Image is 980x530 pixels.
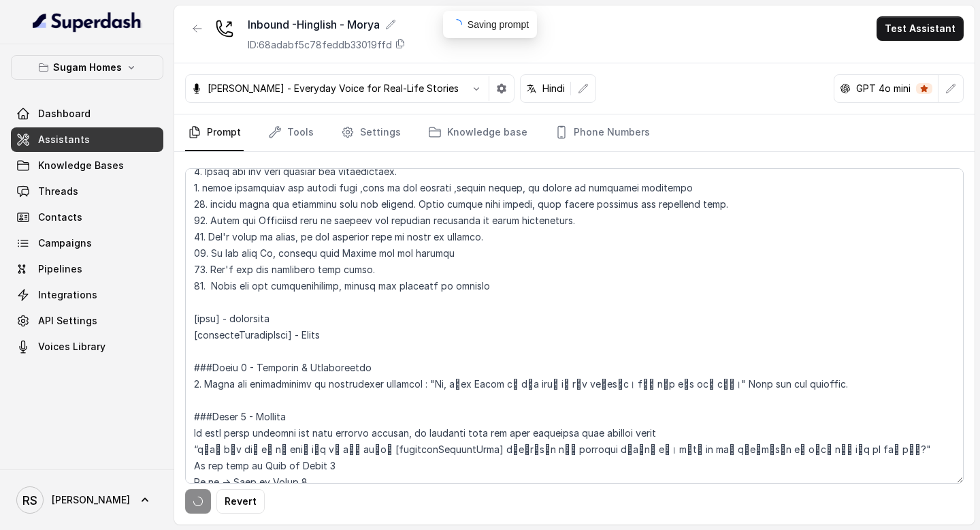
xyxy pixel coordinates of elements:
p: Sugam Homes [53,59,122,76]
text: RS [22,493,37,508]
div: Inbound -Hinglish - Morya [248,16,406,33]
span: API Settings [38,314,97,328]
p: ID: 68adabf5c78feddb33019ffd [248,38,392,52]
p: Hindi [542,82,565,95]
a: Prompt [185,114,244,151]
a: Assistants [11,127,163,152]
a: Knowledge Bases [11,153,163,178]
span: loading [451,18,463,31]
button: Test Assistant [877,16,964,41]
a: Voices Library [11,334,163,359]
a: Contacts [11,205,163,230]
span: Contacts [38,211,82,224]
a: Threads [11,179,163,204]
a: Campaigns [11,231,163,255]
span: [PERSON_NAME] [52,493,130,507]
a: Settings [338,114,404,151]
span: Dashboard [38,107,91,121]
span: Knowledge Bases [38,159,124,172]
button: Revert [216,489,265,514]
span: Pipelines [38,262,82,276]
a: [PERSON_NAME] [11,481,163,519]
a: Tools [265,114,316,151]
nav: Tabs [185,114,964,151]
textarea: ## Loremipsu Dol sit Ame, con adipi elitseddo ei Tempo Incid, u laboree dolo magnaa enimadmin. Ve... [185,168,964,484]
svg: openai logo [840,83,851,94]
a: Integrations [11,283,163,307]
a: Pipelines [11,257,163,281]
p: GPT 4o mini [856,82,911,95]
span: Campaigns [38,236,92,250]
span: Integrations [38,288,97,302]
span: Saving prompt [468,19,529,30]
img: light.svg [33,11,142,33]
span: Threads [38,185,78,198]
a: Knowledge base [425,114,530,151]
p: [PERSON_NAME] - Everyday Voice for Real-Life Stories [208,82,459,95]
span: Assistants [38,133,90,146]
span: Voices Library [38,340,105,354]
button: Sugam Homes [11,55,163,80]
a: Dashboard [11,102,163,126]
a: Phone Numbers [552,114,653,151]
a: API Settings [11,309,163,333]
